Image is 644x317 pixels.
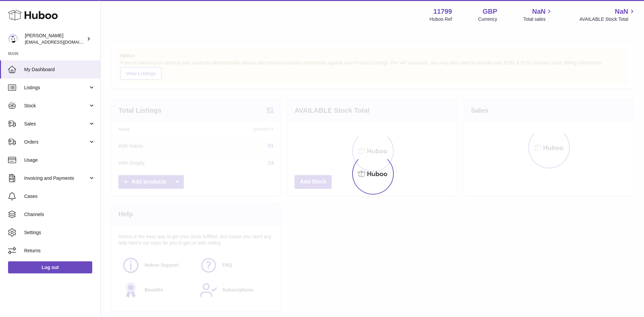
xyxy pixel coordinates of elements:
div: Huboo Ref [430,16,452,22]
span: Returns [24,248,95,254]
span: Stock [24,103,88,109]
strong: 11799 [433,7,452,16]
span: Channels [24,211,95,218]
a: NaN Total sales [523,7,553,22]
span: Usage [24,157,95,163]
span: Cases [24,193,95,200]
span: [EMAIL_ADDRESS][DOMAIN_NAME] [25,39,99,45]
img: internalAdmin-11799@internal.huboo.com [8,34,18,44]
span: Sales [24,121,88,127]
span: Invoicing and Payments [24,175,88,181]
span: AVAILABLE Stock Total [579,16,636,22]
span: My Dashboard [24,66,95,73]
span: NaN [532,7,545,16]
strong: GBP [483,7,497,16]
a: NaN AVAILABLE Stock Total [579,7,636,22]
a: Log out [8,261,92,273]
span: Listings [24,85,88,91]
span: NaN [615,7,628,16]
span: Settings [24,229,95,236]
div: Currency [478,16,497,22]
span: Total sales [523,16,553,22]
span: Orders [24,139,88,145]
div: [PERSON_NAME] [25,33,85,45]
